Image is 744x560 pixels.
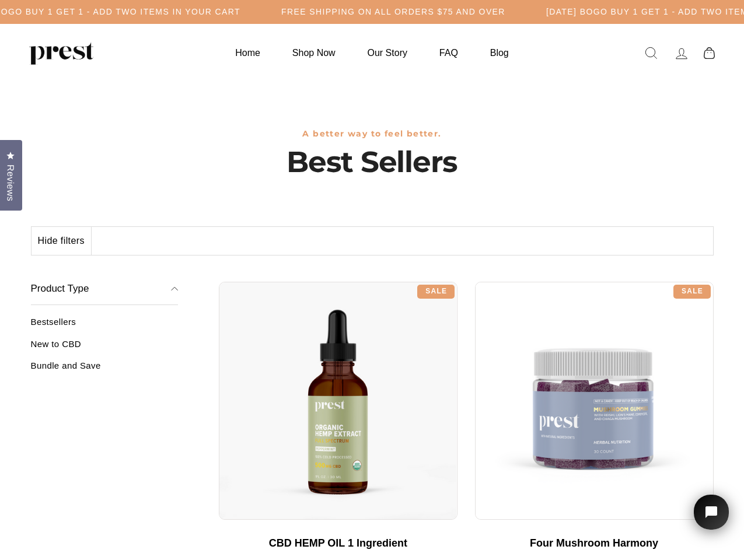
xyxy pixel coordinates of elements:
span: Reviews [3,164,18,201]
h3: A better way to feel better. [31,129,714,139]
a: FAQ [425,41,473,64]
div: Sale [417,285,455,299]
a: Home [221,41,275,64]
a: Blog [476,41,523,64]
iframe: Tidio Chat [679,478,744,560]
a: Shop Now [278,41,350,64]
ul: Primary [221,41,523,64]
div: Sale [673,285,711,299]
button: Hide filters [32,227,92,255]
button: Product Type [31,273,179,306]
h1: Best Sellers [31,145,714,180]
a: New to CBD [31,339,179,358]
img: PREST ORGANICS [29,41,93,65]
div: CBD HEMP OIL 1 Ingredient [230,537,446,550]
a: Bestsellers [31,317,179,336]
h5: Free Shipping on all orders $75 and over [281,7,505,17]
a: Our Story [353,41,422,64]
a: Bundle and Save [31,360,179,380]
div: Four Mushroom Harmony [487,537,702,550]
